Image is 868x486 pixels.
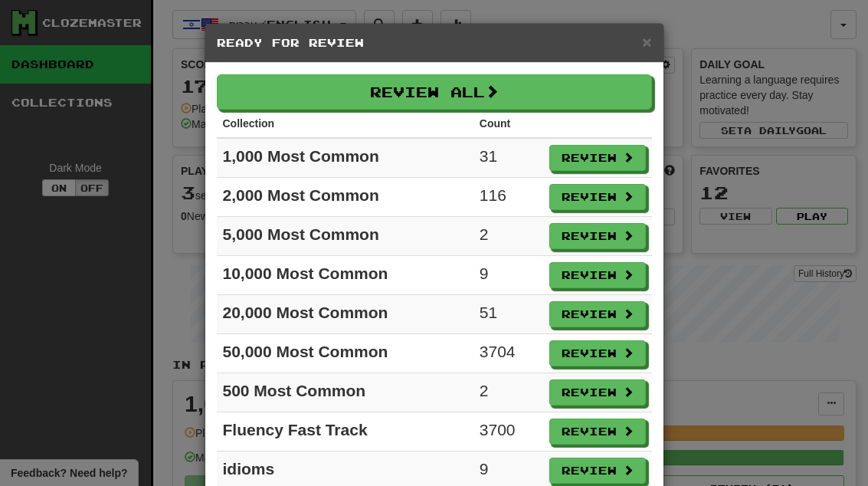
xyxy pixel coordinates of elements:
td: 20,000 Most Common [217,295,473,334]
td: 1,000 Most Common [217,138,473,178]
td: 2,000 Most Common [217,178,473,217]
td: 31 [473,138,543,178]
th: Count [473,110,543,138]
button: Close [642,34,651,50]
td: 5,000 Most Common [217,217,473,256]
td: 9 [473,256,543,295]
td: 10,000 Most Common [217,256,473,295]
td: 3704 [473,334,543,373]
td: 116 [473,178,543,217]
td: 500 Most Common [217,373,473,412]
td: 2 [473,373,543,412]
td: 51 [473,295,543,334]
button: Review [549,262,646,288]
button: Review [549,340,646,366]
td: 2 [473,217,543,256]
button: Review [549,184,646,210]
td: Fluency Fast Track [217,412,473,452]
button: Review [549,458,646,484]
button: Review [549,301,646,327]
th: Collection [217,110,473,138]
td: 50,000 Most Common [217,334,473,373]
h5: Ready for Review [217,35,652,51]
span: × [642,33,651,51]
button: Review [549,145,646,171]
button: Review All [217,74,652,110]
td: 3700 [473,412,543,452]
button: Review [549,379,646,406]
button: Review [549,223,646,249]
button: Review [549,419,646,445]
